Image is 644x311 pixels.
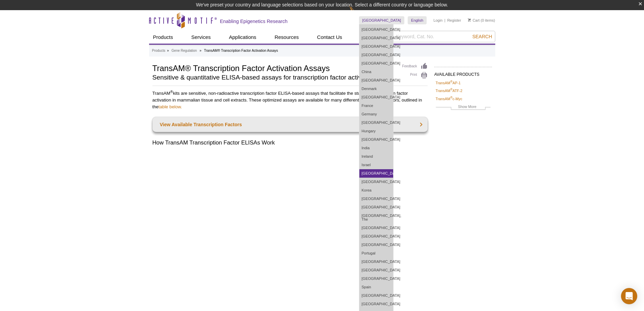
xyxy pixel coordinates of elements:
[445,16,446,24] li: |
[359,274,393,283] a: [GEOGRAPHIC_DATA]
[152,117,428,132] a: View Available Transcription Factors
[359,291,393,300] a: [GEOGRAPHIC_DATA]
[356,31,385,44] a: About Us
[470,34,494,40] button: Search
[359,25,393,34] a: [GEOGRAPHIC_DATA]
[436,96,462,102] a: TransAM®c-Myc
[359,59,393,68] a: [GEOGRAPHIC_DATA]
[359,178,393,186] a: [GEOGRAPHIC_DATA]
[447,18,461,23] a: Register
[187,31,215,44] a: Services
[436,104,491,111] a: Show More
[220,18,288,24] h2: Enabling Epigenetics Research
[359,161,393,169] a: Israel
[359,212,393,224] a: [GEOGRAPHIC_DATA], The
[359,118,393,127] a: [GEOGRAPHIC_DATA]
[359,249,393,258] a: Portugal
[152,74,396,81] h2: Sensitive & quantitative ELISA-based assays for transcription factor activation
[313,31,346,44] a: Contact Us
[402,72,428,79] a: Print
[359,224,393,232] a: [GEOGRAPHIC_DATA]
[359,241,393,249] a: [GEOGRAPHIC_DATA]
[450,96,453,99] sup: ®
[359,42,393,51] a: [GEOGRAPHIC_DATA]
[359,51,393,59] a: [GEOGRAPHIC_DATA]
[468,18,471,22] img: Your Cart
[152,139,428,147] h2: How TransAM Transcription Factor ELISAs Work
[359,68,393,76] a: China
[359,135,393,144] a: [GEOGRAPHIC_DATA]
[204,49,278,52] li: TransAM® Transcription Factor Activation Assays
[359,93,393,102] a: [GEOGRAPHIC_DATA]
[359,16,405,24] a: [GEOGRAPHIC_DATA]
[402,63,428,70] a: Feedback
[159,104,182,109] a: table below.
[359,127,393,135] a: Hungary
[152,152,428,307] iframe: How TransAM® transcription factor activation assays work
[225,31,260,44] a: Applications
[468,18,480,23] a: Cart
[436,80,461,86] a: TransAM®AP-1
[359,102,393,110] a: France
[359,85,393,93] a: Denmark
[450,88,453,91] sup: ®
[436,88,462,94] a: TransAM®ATF-2
[359,283,393,291] a: Spain
[450,80,453,83] sup: ®
[359,152,393,161] a: Ireland
[408,16,427,24] a: English
[359,144,393,152] a: India
[359,76,393,85] a: [GEOGRAPHIC_DATA]
[149,31,177,44] a: Products
[152,90,428,110] p: TransAM kits are sensitive, non-radioactive transcription factor ELISA-based assays that facilita...
[359,258,393,266] a: [GEOGRAPHIC_DATA]
[167,49,169,52] li: »
[359,203,393,212] a: [GEOGRAPHIC_DATA]
[152,48,165,54] a: Products
[270,31,303,44] a: Resources
[434,67,492,79] h2: AVAILABLE PRODUCTS
[359,195,393,203] a: [GEOGRAPHIC_DATA]
[359,186,393,195] a: Korea
[468,16,495,24] li: (0 items)
[359,232,393,241] a: [GEOGRAPHIC_DATA]
[152,63,396,73] h1: TransAM® Transcription Factor Activation Assays
[199,49,201,52] li: »
[621,288,637,304] div: Open Intercom Messenger
[359,169,393,178] a: [GEOGRAPHIC_DATA]
[472,34,492,39] span: Search
[433,18,443,23] a: Login
[349,5,367,21] img: Change Here
[359,300,393,308] a: [GEOGRAPHIC_DATA]
[359,110,393,118] a: Germany
[359,266,393,274] a: [GEOGRAPHIC_DATA]
[359,34,393,42] a: [GEOGRAPHIC_DATA]
[385,31,495,42] input: Keyword, Cat. No.
[170,90,173,94] sup: ®
[171,48,197,54] a: Gene Regulation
